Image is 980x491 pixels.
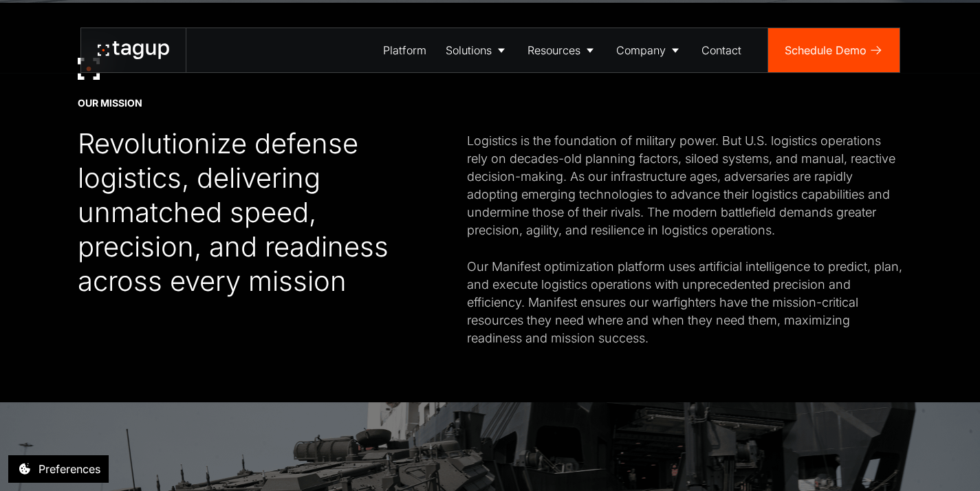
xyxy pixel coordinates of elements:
[527,42,580,58] div: Resources
[446,42,492,58] div: Solutions
[78,96,142,110] div: OUR MISSION
[436,28,518,72] a: Solutions
[373,28,436,72] a: Platform
[467,132,903,347] div: Logistics is the foundation of military power. But U.S. logistics operations rely on decades-old ...
[768,28,900,72] a: Schedule Demo
[78,127,412,298] div: Revolutionize defense logistics, delivering unmatched speed, precision, and readiness across ever...
[616,42,666,58] div: Company
[518,28,607,72] a: Resources
[692,28,751,72] a: Contact
[607,28,692,72] a: Company
[785,42,867,58] div: Schedule Demo
[701,42,741,58] div: Contact
[383,42,426,58] div: Platform
[39,461,100,477] div: Preferences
